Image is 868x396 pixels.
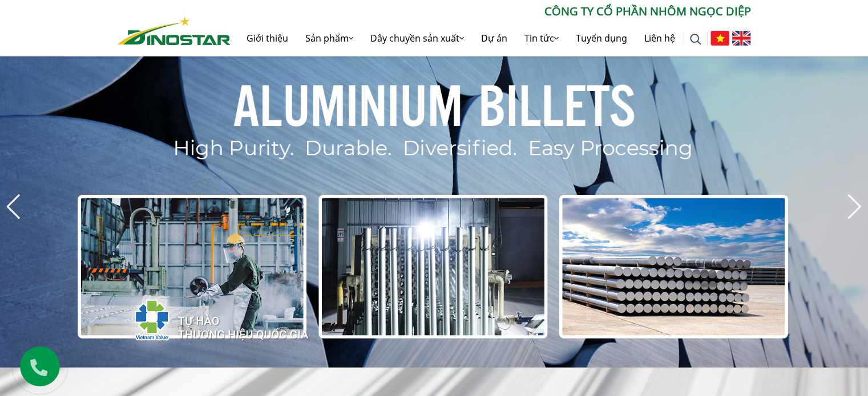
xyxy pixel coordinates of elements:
[473,20,516,56] a: Dự án
[100,279,310,356] img: thqg
[732,31,751,46] img: English
[6,194,21,219] div: Previous slide
[567,20,636,56] a: Tuyển dụng
[238,20,297,56] a: Giới thiệu
[118,17,231,45] img: Nhôm Dinostar
[297,20,362,56] a: Sản phẩm
[710,31,729,46] img: Tiếng Việt
[118,14,231,44] a: Nhôm Dinostar
[847,194,862,219] div: Next slide
[690,34,701,45] img: search
[516,20,567,56] a: Tin tức
[362,20,473,56] a: Dây chuyền sản xuất
[231,3,751,20] p: CÔNG TY CỔ PHẦN NHÔM NGỌC DIỆP
[636,20,684,56] a: Liên hệ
